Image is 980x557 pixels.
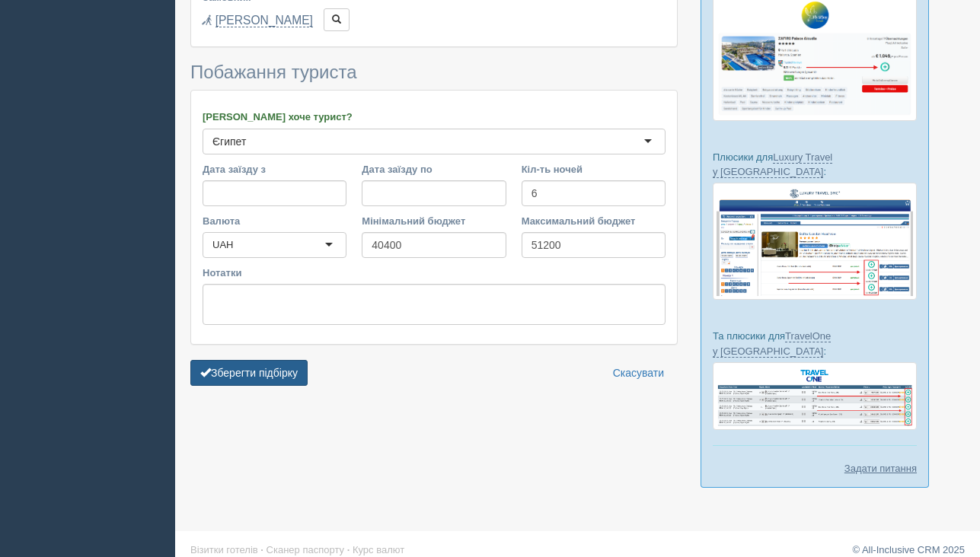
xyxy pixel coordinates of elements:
[852,544,965,555] a: © All-Inclusive CRM 2025
[713,151,832,178] a: Luxury Travel у [GEOGRAPHIC_DATA]
[713,330,831,357] a: TravelOne у [GEOGRAPHIC_DATA]
[522,180,666,206] input: 7-10 або 7,10,14
[522,162,666,177] label: Кіл-ть ночей
[713,329,917,358] p: Та плюсики для :
[362,162,506,177] label: Дата заїзду по
[212,134,246,149] div: Єгипет
[203,266,666,280] label: Нотатки
[203,162,346,177] label: Дата заїзду з
[713,362,917,430] img: travel-one-%D0%BF%D1%96%D0%B4%D0%B1%D1%96%D1%80%D0%BA%D0%B0-%D1%81%D1%80%D0%BC-%D0%B4%D0%BB%D1%8F...
[190,360,308,386] button: Зберегти підбірку
[353,544,404,555] a: Курс валют
[713,150,917,179] p: Плюсики для :
[603,360,674,386] a: Скасувати
[203,214,346,228] label: Валюта
[190,544,258,555] a: Візитки готелів
[212,237,233,253] div: UAH
[362,214,506,228] label: Мінімальний бюджет
[190,62,357,82] span: Побажання туриста
[347,544,350,555] span: ·
[522,214,666,228] label: Максимальний бюджет
[260,544,263,555] span: ·
[267,544,344,555] a: Сканер паспорту
[215,14,313,27] a: [PERSON_NAME]
[844,461,917,476] a: Задати питання
[713,183,917,300] img: luxury-travel-%D0%BF%D0%BE%D0%B4%D0%B1%D0%BE%D1%80%D0%BA%D0%B0-%D1%81%D1%80%D0%BC-%D0%B4%D0%BB%D1...
[203,110,666,124] label: [PERSON_NAME] хоче турист?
